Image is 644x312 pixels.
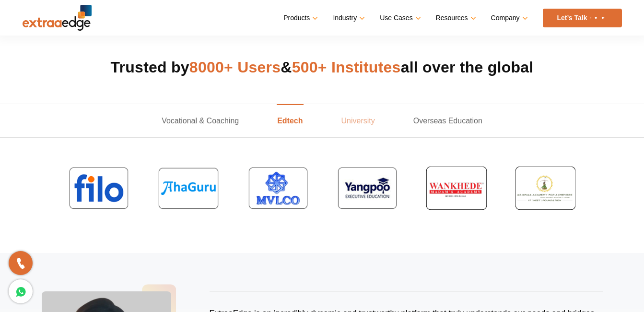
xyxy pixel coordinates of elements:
[394,104,502,137] a: Overseas Education
[333,11,363,25] a: Industry
[322,104,394,137] a: University
[258,104,322,137] a: Edtech
[189,59,281,76] span: 8000+ Users
[380,11,419,25] a: Use Cases
[23,56,622,79] h2: Trusted by & all over the global
[491,11,526,25] a: Company
[142,104,258,137] a: Vocational & Coaching
[543,9,622,27] a: Let’s Talk
[283,11,316,25] a: Products
[436,11,474,25] a: Resources
[292,59,401,76] span: 500+ Institutes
